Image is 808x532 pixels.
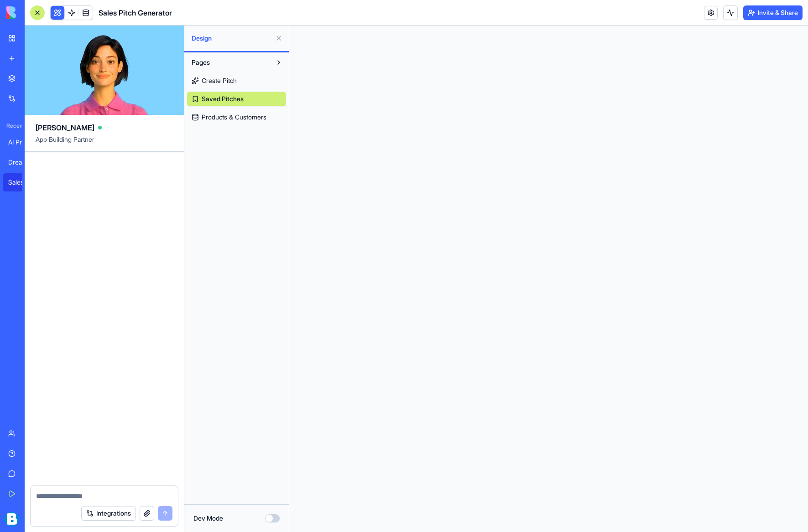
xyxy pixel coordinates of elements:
[81,506,136,521] button: Integrations
[202,76,237,85] span: Create Pitch
[6,6,63,19] img: logo
[743,5,803,20] button: Invite & Share
[5,512,19,527] img: ACg8ocIZgy8JuhzK2FzF5wyWzO7lSmcYo4AqoN0kD66Ek6fpE9_UAF2J=s96-c
[3,122,22,129] span: Recent
[36,135,173,151] span: App Building Partner
[192,34,271,43] span: Design
[187,73,286,88] a: Create Pitch
[187,92,286,106] a: Saved Pitches
[3,173,39,191] a: Sales Pitch Generator
[3,153,39,171] a: Dream Oracle
[8,138,34,147] div: AI Prompt Library
[192,58,210,67] span: Pages
[187,55,271,70] button: Pages
[8,158,34,167] div: Dream Oracle
[202,113,266,122] span: Products & Customers
[99,7,172,18] span: Sales Pitch Generator
[193,514,223,523] label: Dev Mode
[187,110,286,124] a: Products & Customers
[3,133,39,151] a: AI Prompt Library
[36,122,94,133] span: [PERSON_NAME]
[8,178,34,187] div: Sales Pitch Generator
[202,94,244,103] span: Saved Pitches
